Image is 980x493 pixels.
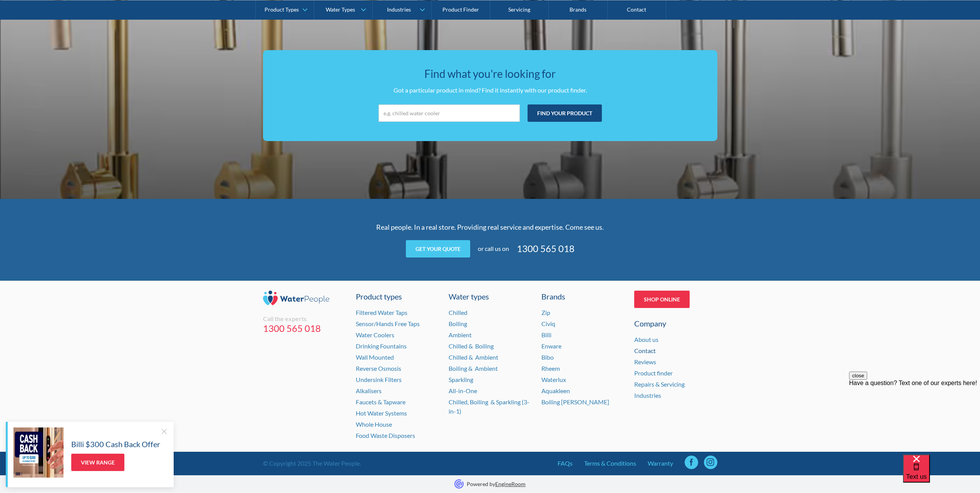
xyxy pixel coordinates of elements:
a: Repairs & Servicing [634,380,685,388]
a: Chilled & Boiling [449,342,494,350]
h5: Billi $300 Cash Back Offer [71,438,160,450]
a: Whole House [356,421,392,428]
a: Civiq [541,320,555,327]
a: Aquakleen [541,387,570,394]
a: Chilled & Ambient [449,353,498,361]
a: Contact [634,347,656,354]
a: Bibo [541,353,554,361]
a: Ambient [449,331,472,338]
a: Reverse Osmosis [356,365,401,372]
div: Product Types [265,6,299,13]
a: Food Waste Disposers [356,432,415,439]
p: Powered by [467,480,526,488]
a: About us [634,336,658,343]
a: Rheem [541,365,560,372]
a: 1300 565 018 [263,323,346,334]
a: Hot Water Systems [356,409,407,417]
div: or call us on [478,244,509,253]
a: Product finder [634,369,673,377]
h3: Find what you're looking for [278,66,702,82]
a: Filtered Water Taps [356,309,407,316]
a: Shop Online [634,291,690,308]
a: Product types [356,291,439,302]
input: Find your product [528,104,602,122]
div: Call the experts [263,315,346,323]
a: Faucets & Tapware [356,398,405,406]
a: Get your quote [406,240,470,257]
div: © Copyright 2025 The Water People. [263,459,361,468]
a: View Range [71,454,124,471]
a: Boiling [PERSON_NAME] [541,398,609,406]
a: Boiling [449,320,467,327]
a: Sparkling [449,376,473,383]
a: Chilled, Boiling & Sparkling (3-in-1) [449,398,529,415]
a: Reviews [634,358,656,365]
a: Terms & Conditions [584,459,636,468]
img: Billi $300 Cash Back Offer [13,427,64,478]
a: Boiling & Ambient [449,365,498,372]
a: Alkalisers [356,387,382,394]
a: All-in-One [449,387,477,394]
div: Company [634,318,717,329]
iframe: podium webchat widget prompt [849,372,980,464]
a: Enware [541,342,561,350]
a: Industries [634,392,661,399]
a: Wall Mounted [356,353,394,361]
div: Water Types [326,6,355,13]
a: Waterlux [541,376,566,383]
iframe: podium webchat widget bubble [903,454,980,493]
a: Water Coolers [356,331,394,338]
a: Undersink Filters [356,376,402,383]
p: Real people. In a real store. Providing real service and expertise. Come see us. [340,222,640,232]
p: Got a particular product in mind? Find it instantly with our product finder. [278,86,702,95]
div: Industries [387,6,411,13]
a: Sensor/Hands Free Taps [356,320,420,327]
div: Brands [541,291,625,302]
input: e.g. chilled water cooler [379,104,520,122]
a: Billi [541,331,551,338]
a: 1300 565 018 [517,242,575,256]
a: EngineRoom [495,481,526,487]
a: Zip [541,309,550,316]
a: FAQs [558,459,573,468]
a: Chilled [449,309,467,316]
a: Water types [449,291,532,302]
a: Warranty [648,459,673,468]
a: Drinking Fountains [356,342,407,350]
